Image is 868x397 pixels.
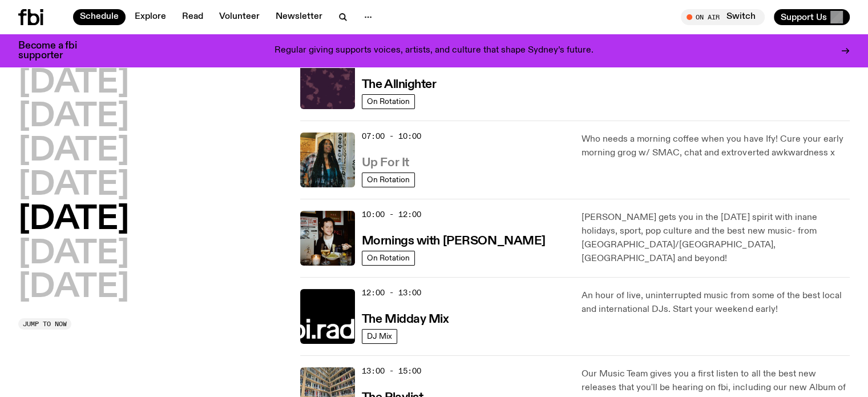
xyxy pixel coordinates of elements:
span: On Rotation [367,97,410,106]
p: Who needs a morning coffee when you have Ify! Cure your early morning grog w/ SMAC, chat and extr... [582,133,850,160]
span: On Rotation [367,254,410,262]
a: Newsletter [269,9,329,25]
p: An hour of live, uninterrupted music from some of the best local and international DJs. Start you... [582,289,850,316]
h3: Mornings with [PERSON_NAME] [362,235,546,247]
button: Support Us [774,9,850,25]
span: Support Us [781,12,827,22]
a: On Rotation [362,173,415,187]
button: [DATE] [18,272,129,304]
button: On AirSwitch [681,9,765,25]
span: Jump to now [23,320,67,327]
img: Sam blankly stares at the camera, brightly lit by a camera flash wearing a hat collared shirt and... [300,211,355,266]
p: [PERSON_NAME] gets you in the [DATE] spirit with inane holidays, sport, pop culture and the best ... [582,211,850,266]
a: Up For It [362,155,409,169]
h3: The Allnighter [362,79,437,91]
span: 10:00 - 12:00 [362,209,421,220]
a: On Rotation [362,251,415,266]
button: [DATE] [18,170,129,202]
button: Jump to now [18,318,71,330]
a: The Allnighter [362,77,437,91]
h3: The Midday Mix [362,314,449,326]
a: On Rotation [362,94,415,109]
a: Schedule [73,9,126,25]
span: DJ Mix [367,332,392,340]
span: 13:00 - 15:00 [362,366,421,376]
p: Regular giving supports voices, artists, and culture that shape Sydney’s future. [274,46,594,56]
h3: Up For It [362,157,409,169]
h3: Become a fbi supporter [18,41,91,61]
span: 07:00 - 10:00 [362,131,421,142]
a: DJ Mix [362,329,397,344]
a: Read [175,9,210,25]
button: [DATE] [18,238,129,270]
button: [DATE] [18,136,129,168]
a: Explore [128,9,173,25]
button: [DATE] [18,102,129,134]
button: [DATE] [18,204,129,236]
img: Ify - a Brown Skin girl with black braided twists, looking up to the side with her tongue stickin... [300,133,355,187]
button: [DATE] [18,67,129,99]
a: The Midday Mix [362,311,449,326]
span: 12:00 - 13:00 [362,287,421,298]
span: On Rotation [367,175,410,184]
a: Mornings with [PERSON_NAME] [362,233,546,247]
a: Volunteer [212,9,267,25]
